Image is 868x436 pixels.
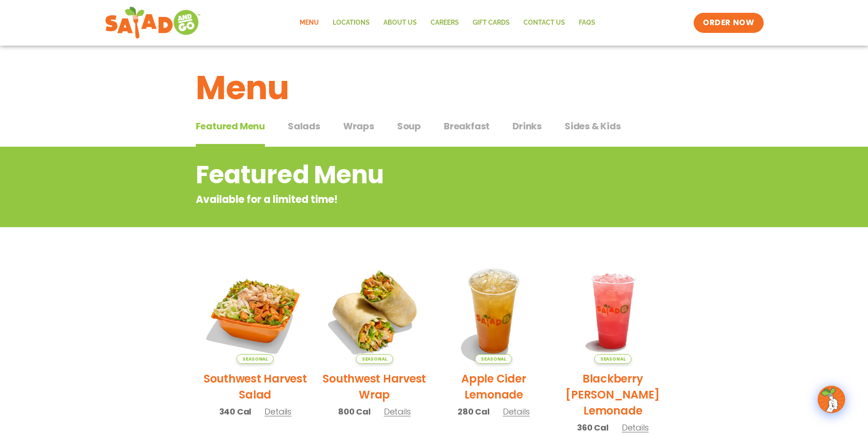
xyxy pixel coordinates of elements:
[203,258,308,364] img: Product photo for Southwest Harvest Salad
[572,12,602,33] a: FAQs
[397,119,421,133] span: Soup
[196,192,599,207] p: Available for a limited time!
[565,119,621,133] span: Sides & Kids
[622,422,649,433] span: Details
[343,119,374,133] span: Wraps
[424,12,466,33] a: Careers
[441,258,547,364] img: Product photo for Apple Cider Lemonade
[196,119,265,133] span: Featured Menu
[322,371,427,403] h2: Southwest Harvest Wrap
[503,406,530,417] span: Details
[196,156,599,193] h2: Featured Menu
[560,258,666,364] img: Product photo for Blackberry Bramble Lemonade
[219,405,252,418] span: 340 Cal
[703,17,754,28] span: ORDER NOW
[326,12,377,33] a: Locations
[475,354,512,364] span: Seasonal
[288,119,320,133] span: Salads
[694,13,763,33] a: ORDER NOW
[293,12,326,33] a: Menu
[466,12,517,33] a: GIFT CARDS
[577,421,609,434] span: 360 Cal
[293,12,602,33] nav: Menu
[196,116,673,147] div: Tabbed content
[819,387,844,412] img: wpChatIcon
[196,63,673,112] h1: Menu
[237,354,274,364] span: Seasonal
[105,5,201,41] img: new-SAG-logo-768×292
[377,12,424,33] a: About Us
[203,371,308,403] h2: Southwest Harvest Salad
[441,371,547,403] h2: Apple Cider Lemonade
[322,258,427,364] img: Product photo for Southwest Harvest Wrap
[356,354,393,364] span: Seasonal
[444,119,490,133] span: Breakfast
[458,405,490,418] span: 280 Cal
[517,12,572,33] a: Contact Us
[560,371,666,419] h2: Blackberry [PERSON_NAME] Lemonade
[338,405,371,418] span: 800 Cal
[512,119,542,133] span: Drinks
[384,406,411,417] span: Details
[264,406,291,417] span: Details
[594,354,631,364] span: Seasonal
